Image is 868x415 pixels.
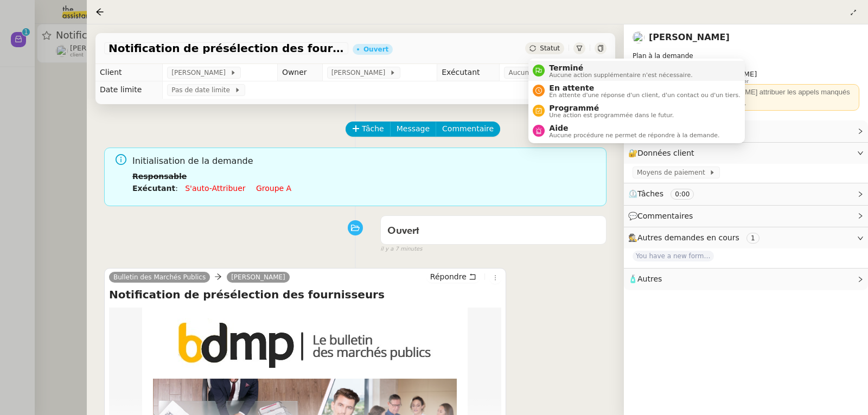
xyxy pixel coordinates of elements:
a: Bulletin des Marchés Publics [109,272,210,282]
span: Ouvert [387,226,419,236]
span: Une action est programmée dans le futur. [549,112,674,118]
span: Terminé [549,63,692,72]
div: 🔐Données client [624,143,868,164]
div: 🕵️Autres demandes en cours 1 [624,227,868,248]
div: ⚙️Procédures [624,120,868,142]
span: il y a 7 minutes [380,245,422,254]
span: Aide [549,124,719,132]
nz-tag: 1 [746,233,759,244]
span: Tâches [637,189,663,198]
td: Exécutant [437,64,500,81]
span: Autres demandes en cours [637,233,739,242]
span: 🕵️ [628,233,764,242]
div: ⚠️ En l'absence de [PERSON_NAME] attribuer les appels manqués et les e-mails à [PERSON_NAME]. [637,87,855,108]
td: Owner [277,64,322,81]
span: Commentaires [637,212,693,220]
span: Message [397,123,430,135]
span: Initialisation de la demande [132,154,598,169]
span: : [175,184,178,193]
td: Client [95,64,163,81]
b: Exécutant [132,184,175,193]
button: Message [390,122,436,137]
span: Pas de date limite [171,85,234,95]
span: You have a new form submission on your Webflow site! [633,251,714,261]
div: 🧴Autres [624,269,868,290]
span: Notification de présélection des fournisseurs [108,43,344,54]
span: Autres [637,274,662,283]
span: [PERSON_NAME] [171,67,229,78]
span: En attente [549,84,740,92]
span: Moyens de paiement [637,167,709,178]
span: ⏲️ [628,189,703,198]
span: 💬 [628,212,698,220]
span: Plan à la demande [633,52,693,60]
button: Tâche [346,122,391,137]
h4: Notification de présélection des fournisseurs [109,287,501,302]
div: 💬Commentaires [624,206,868,227]
span: Aucune procédure ne permet de répondre à la demande. [549,132,719,138]
span: Tâche [362,123,384,135]
span: Aucun exécutant [508,67,567,78]
nz-tag: 0:00 [671,189,694,200]
button: Répondre [426,271,480,283]
a: [PERSON_NAME] [227,272,290,282]
span: Statut [540,44,560,52]
img: users%2FnSvcPnZyQ0RA1JfSOxSfyelNlJs1%2Favatar%2Fp1050537-640x427.jpg [633,31,644,43]
span: [PERSON_NAME] [331,67,390,78]
span: Commentaire [442,123,494,135]
a: Groupe a [256,184,291,193]
div: Ouvert [363,46,388,53]
span: Programmé [549,104,674,112]
div: ⏲️Tâches 0:00 [624,183,868,205]
button: Commentaire [436,122,500,137]
td: Date limite [95,81,163,99]
a: S'auto-attribuer [185,184,245,193]
a: [PERSON_NAME] [649,32,730,42]
span: Données client [637,149,694,157]
span: 🔐 [628,147,699,159]
span: En attente d'une réponse d'un client, d'un contact ou d'un tiers. [549,92,740,98]
span: 🧴 [628,274,662,283]
b: Responsable [132,172,187,181]
span: Répondre [430,271,467,282]
span: Aucune action supplémentaire n'est nécessaire. [549,72,692,78]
